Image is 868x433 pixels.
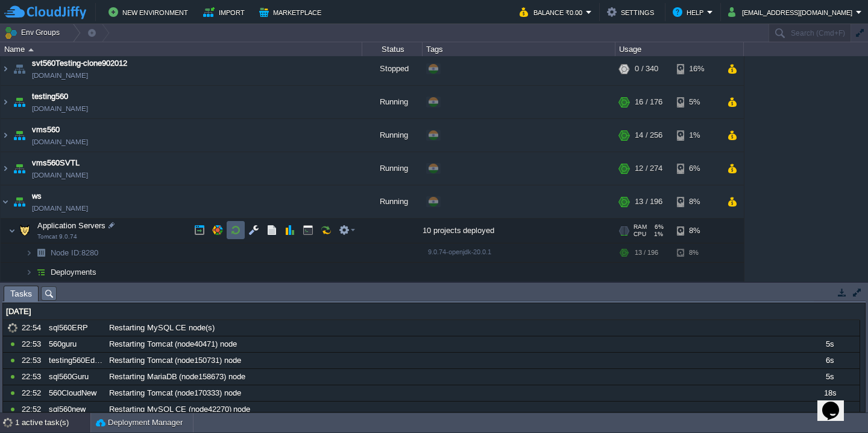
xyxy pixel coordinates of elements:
div: 22:53 [22,353,45,368]
img: AMDAwAAAACH5BAEAAAAALAAAAAABAAEAAAICRAEAOw== [11,87,28,120]
img: CloudJiffy [4,5,86,20]
div: sql560Guru [46,369,105,385]
a: Deployments [49,268,98,278]
img: AMDAwAAAACH5BAEAAAAALAAAAAABAAEAAAICRAEAOw== [11,120,28,153]
a: ws [32,191,42,204]
a: Node ID:8280 [49,249,100,259]
div: 0 / 340 [635,54,658,86]
div: 5s [800,369,859,385]
div: testing560EduBee [46,353,105,368]
div: sql560ERP [46,320,105,336]
div: 16% [677,54,716,86]
button: Marketplace [259,5,325,19]
div: 6s [800,353,859,368]
div: 16 / 176 [635,87,662,120]
span: Application Servers [36,222,107,232]
div: Status [363,42,422,56]
div: [DATE] [3,304,860,319]
img: AMDAwAAAACH5BAEAAAAALAAAAAABAAEAAAICRAEAOw== [16,220,33,244]
span: 8280 [49,249,100,259]
div: Tags [423,42,615,56]
button: Env Groups [4,24,64,41]
div: 22:54 [22,320,45,336]
a: [DOMAIN_NAME] [32,137,88,149]
div: 560CloudNew [46,385,105,401]
img: AMDAwAAAACH5BAEAAAAALAAAAAABAAEAAAICRAEAOw== [33,245,49,263]
span: 6% [652,225,664,232]
span: Restarting Tomcat (node40471) node [109,339,237,350]
img: AMDAwAAAACH5BAEAAAAALAAAAAABAAEAAAICRAEAOw== [11,187,28,219]
div: 6% [677,153,716,186]
div: Running [362,120,423,153]
span: CPU [634,232,646,239]
span: RAM [634,225,647,232]
div: 22:53 [22,369,45,385]
div: Stopped [362,54,423,86]
button: Deployment Manager [96,417,183,429]
img: AMDAwAAAACH5BAEAAAAALAAAAAABAAEAAAICRAEAOw== [25,264,33,283]
div: 22:53 [22,336,45,352]
a: [DOMAIN_NAME] [32,71,88,83]
div: 5s [800,336,859,352]
div: 5% [677,87,716,120]
div: Usage [616,42,743,56]
button: Settings [607,5,658,19]
div: 13 / 196 [635,187,662,219]
span: 9.0.74-openjdk-20.0.1 [428,249,491,257]
img: AMDAwAAAACH5BAEAAAAALAAAAAABAAEAAAICRAEAOw== [1,153,10,186]
div: 22:52 [22,385,45,401]
img: AMDAwAAAACH5BAEAAAAALAAAAAABAAEAAAICRAEAOw== [11,153,28,186]
span: 1% [651,232,663,239]
div: 1 active task(s) [15,413,90,432]
div: 8% [677,187,716,219]
img: AMDAwAAAACH5BAEAAAAALAAAAAABAAEAAAICRAEAOw== [28,48,34,51]
div: sql560new [46,402,105,417]
span: Restarting MySQL CE node(s) [109,322,215,333]
a: vms560 [32,125,60,137]
span: Restarting MariaDB (node158673) node [109,371,245,382]
img: AMDAwAAAACH5BAEAAAAALAAAAAABAAEAAAICRAEAOw== [8,220,16,244]
div: 12 / 274 [635,153,662,186]
a: testing560 [32,92,68,104]
button: Help [673,5,707,19]
a: [DOMAIN_NAME] [32,170,88,182]
span: Node ID: [51,249,81,258]
div: 12s [800,402,859,417]
img: AMDAwAAAACH5BAEAAAAALAAAAAABAAEAAAICRAEAOw== [1,87,10,120]
div: Running [362,153,423,186]
span: Tomcat 9.0.74 [37,234,77,242]
div: 18s [800,385,859,401]
div: 13 / 196 [635,245,658,263]
button: [EMAIL_ADDRESS][DOMAIN_NAME] [728,5,856,19]
div: 1% [677,120,716,153]
img: AMDAwAAAACH5BAEAAAAALAAAAAABAAEAAAICRAEAOw== [1,54,10,86]
div: 8% [677,220,716,244]
a: [DOMAIN_NAME] [32,104,88,116]
span: Restarting MySQL CE (node42270) node [109,404,250,415]
div: 22:52 [22,402,45,417]
a: [DOMAIN_NAME] [32,204,88,216]
span: Tasks [10,286,32,301]
span: Restarting Tomcat (node170333) node [109,388,241,399]
img: AMDAwAAAACH5BAEAAAAALAAAAAABAAEAAAICRAEAOw== [25,245,33,263]
a: svt560Testing-clone902012 [32,59,127,71]
iframe: chat widget [817,385,856,421]
img: AMDAwAAAACH5BAEAAAAALAAAAAABAAEAAAICRAEAOw== [11,54,28,86]
img: AMDAwAAAACH5BAEAAAAALAAAAAABAAEAAAICRAEAOw== [1,187,10,219]
div: Name [1,42,362,56]
div: 8% [677,245,716,263]
a: vms560SVTL [32,158,80,170]
button: New Environment [108,5,192,19]
a: Application ServersTomcat 9.0.74 [36,222,107,231]
button: Balance ₹0.00 [520,5,586,19]
button: Import [203,5,248,19]
div: 14 / 256 [635,120,662,153]
div: Running [362,187,423,219]
img: AMDAwAAAACH5BAEAAAAALAAAAAABAAEAAAICRAEAOw== [33,264,49,283]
